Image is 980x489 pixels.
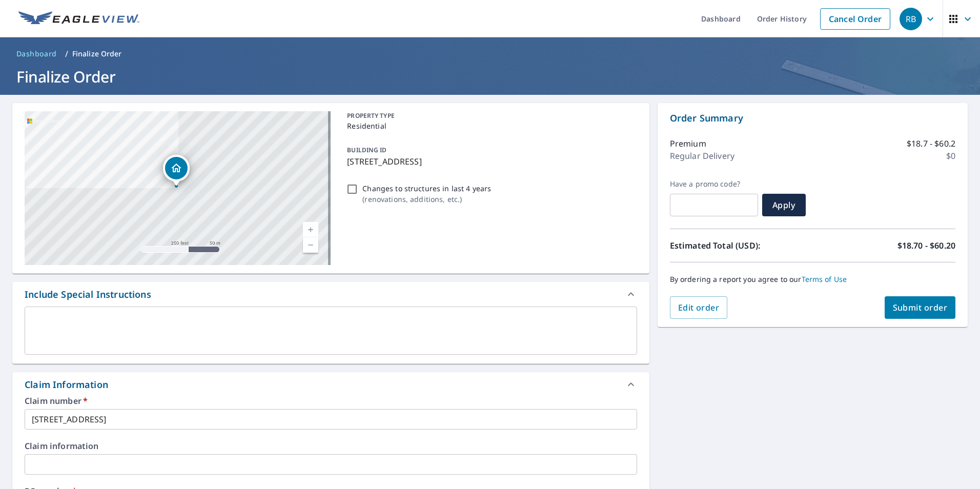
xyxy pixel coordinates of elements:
nav: breadcrumb [12,46,968,62]
p: $18.70 - $60.20 [897,239,955,252]
p: By ordering a report you agree to our [670,275,955,284]
a: Current Level 17, Zoom Out [303,237,318,253]
p: Estimated Total (USD): [670,239,813,252]
p: ( renovations, additions, etc. ) [362,194,491,205]
div: RB [900,8,922,30]
button: Submit order [885,296,956,319]
span: Submit order [893,302,948,313]
label: Have a promo code? [670,179,758,189]
p: Order Summary [670,111,955,125]
p: PROPERTY TYPE [347,111,632,120]
div: Dropped pin, building 1, Residential property, 2117 NW 9th Ave Battle Ground, WA 98604 [163,155,190,187]
p: Finalize Order [72,49,122,59]
div: Claim Information [12,372,649,397]
p: $0 [946,150,955,162]
p: Premium [670,137,706,150]
h1: Finalize Order [12,66,968,87]
p: Regular Delivery [670,150,734,162]
span: Apply [770,199,798,211]
p: Residential [347,120,632,131]
a: Cancel Order [820,8,890,30]
p: [STREET_ADDRESS] [347,155,632,168]
a: Terms of Use [802,274,847,284]
div: Claim Information [25,378,108,392]
p: BUILDING ID [347,146,386,154]
span: Edit order [678,302,720,313]
label: Claim information [25,442,637,450]
p: $18.7 - $60.2 [907,137,955,150]
button: Edit order [670,296,728,319]
label: Claim number [25,397,637,405]
li: / [65,48,68,60]
span: Dashboard [16,49,57,59]
a: Current Level 17, Zoom In [303,222,318,237]
button: Apply [762,194,806,216]
img: EV Logo [18,11,139,27]
a: Dashboard [12,46,61,62]
p: Changes to structures in last 4 years [362,183,491,194]
div: Include Special Instructions [25,288,151,301]
div: Include Special Instructions [12,282,649,307]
